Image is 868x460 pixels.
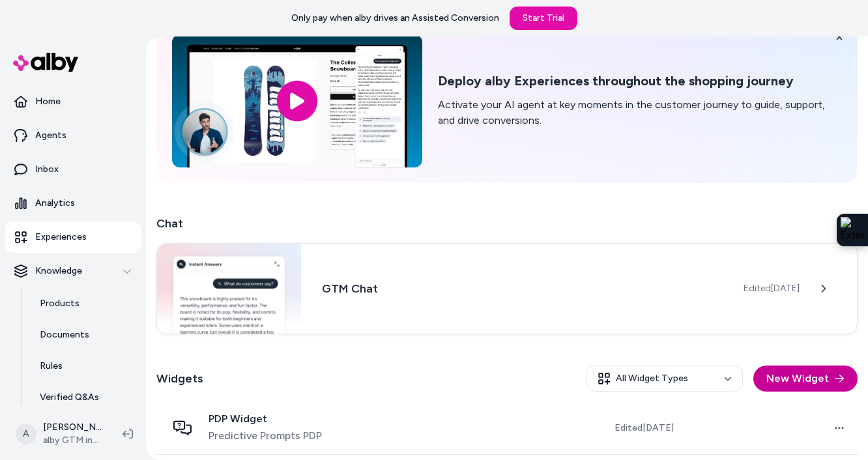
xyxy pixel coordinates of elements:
p: Agents [35,129,66,142]
a: Experiences [5,222,141,253]
a: Rules [27,351,141,382]
button: A[PERSON_NAME]alby GTM internal [8,413,112,455]
a: Start Trial [510,7,577,30]
button: New Widget [753,366,858,392]
button: Knowledge [5,255,141,287]
p: Verified Q&As [40,391,99,404]
p: Knowledge [35,265,82,278]
a: Analytics [5,188,141,219]
span: A [16,424,36,444]
img: Chat widget [157,244,301,334]
p: Products [40,297,80,310]
p: Documents [40,328,89,341]
h2: Deploy alby Experiences throughout the shopping journey [438,73,842,89]
a: Chat widgetGTM ChatEdited[DATE] [156,243,858,334]
a: Home [5,86,141,117]
span: Edited [DATE] [615,422,674,435]
p: [PERSON_NAME] [43,421,102,434]
p: Inbox [35,163,59,176]
p: Home [35,95,61,108]
p: Rules [40,360,63,373]
a: Agents [5,120,141,151]
p: Experiences [35,231,87,244]
span: Predictive Prompts PDP [209,428,322,444]
a: Documents [27,319,141,351]
h2: Chat [156,214,858,233]
img: Extension Icon [841,217,864,243]
span: PDP Widget [209,412,322,425]
a: Verified Q&As [27,382,141,413]
span: alby GTM internal [43,434,102,447]
p: Analytics [35,197,75,210]
button: All Widget Types [586,366,743,392]
a: Products [27,288,141,319]
a: Inbox [5,154,141,185]
span: Edited [DATE] [744,282,800,295]
h3: GTM Chat [322,280,723,298]
p: Activate your AI agent at key moments in the customer journey to guide, support, and drive conver... [438,97,842,128]
p: Only pay when alby drives an Assisted Conversion [291,12,499,25]
h2: Widgets [156,369,203,388]
img: alby Logo [13,53,78,72]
